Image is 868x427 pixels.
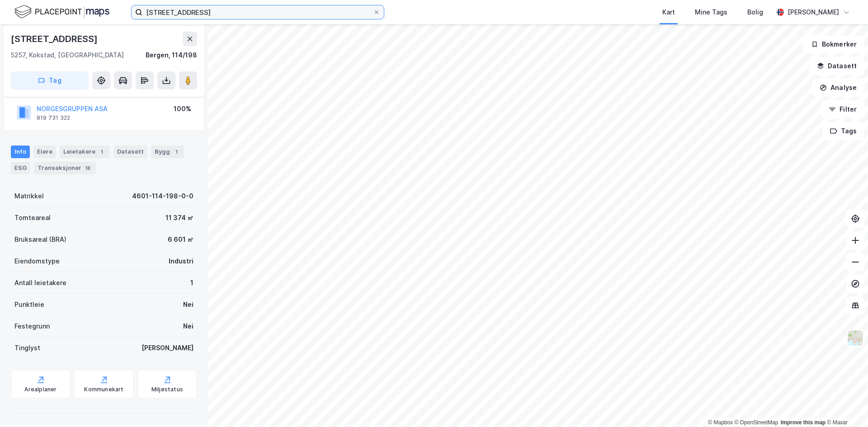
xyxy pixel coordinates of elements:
div: [PERSON_NAME] [142,343,193,353]
a: OpenStreetMap [735,419,778,426]
div: Datasett [113,145,147,158]
div: 1 [172,147,181,156]
a: Mapbox [708,419,733,426]
button: Bokmerker [803,35,864,53]
button: Tags [822,122,864,140]
div: 1 [97,147,106,156]
div: 1 [190,277,193,288]
button: Filter [821,100,864,118]
div: 18 [83,164,92,173]
div: Nei [183,321,193,332]
div: Bruksareal (BRA) [14,234,66,245]
div: ESG [11,162,30,174]
div: Bolig [747,7,763,18]
div: 4601-114-198-0-0 [132,191,193,202]
img: logo.f888ab2527a4732fd821a326f86c7f29.svg [14,4,109,20]
button: Analyse [812,79,864,97]
div: Leietakere [60,145,110,158]
div: Bygg [151,145,184,158]
div: Nei [183,299,193,310]
div: 5257, Kokstad, [GEOGRAPHIC_DATA] [11,50,124,61]
div: 100% [174,103,191,114]
div: Info [11,145,30,158]
div: Mine Tags [695,7,727,18]
div: Industri [169,256,193,267]
button: Tag [11,71,89,89]
div: 11 374 ㎡ [165,212,193,223]
div: [STREET_ADDRESS] [11,32,99,46]
div: Matrikkel [14,191,44,202]
button: Datasett [809,57,864,75]
div: 819 731 322 [37,114,70,122]
input: Søk på adresse, matrikkel, gårdeiere, leietakere eller personer [142,5,373,19]
div: 6 601 ㎡ [168,234,193,245]
div: Eiere [33,145,56,158]
div: Kart [662,7,675,18]
div: Eiendomstype [14,256,60,267]
div: Bergen, 114/198 [146,50,197,61]
div: [PERSON_NAME] [788,7,839,18]
div: Festegrunn [14,321,50,332]
div: Miljøstatus [151,386,183,393]
img: Z [847,329,864,347]
div: Punktleie [14,299,44,310]
a: Improve this map [781,419,826,426]
div: Kommunekart [84,386,123,393]
div: Tomteareal [14,212,51,223]
div: Transaksjoner [34,162,96,174]
div: Arealplaner [24,386,57,393]
div: Tinglyst [14,343,40,353]
div: Antall leietakere [14,277,66,288]
iframe: Chat Widget [823,384,868,427]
